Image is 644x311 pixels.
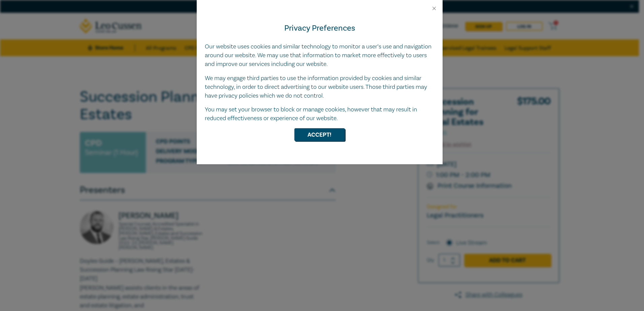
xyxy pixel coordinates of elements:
p: You may set your browser to block or manage cookies, however that may result in reduced effective... [205,105,434,123]
p: Our website uses cookies and similar technology to monitor a user’s use and navigation around our... [205,42,434,69]
button: Accept! [294,128,345,141]
button: Close [431,5,437,11]
p: We may engage third parties to use the information provided by cookies and similar technology, in... [205,74,434,100]
h4: Privacy Preferences [205,22,434,34]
